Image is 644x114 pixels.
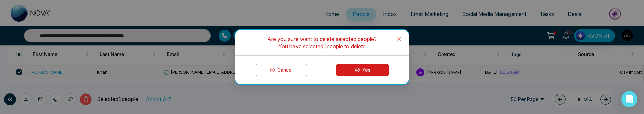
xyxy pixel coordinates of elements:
span: close [397,36,402,42]
div: Are you sure want to delete selected people? You have selected 1 people to delete [249,35,395,50]
button: Cancel [255,64,308,76]
button: Yes [336,64,389,76]
div: Open Intercom Messenger [621,91,637,107]
button: Close [390,30,409,48]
